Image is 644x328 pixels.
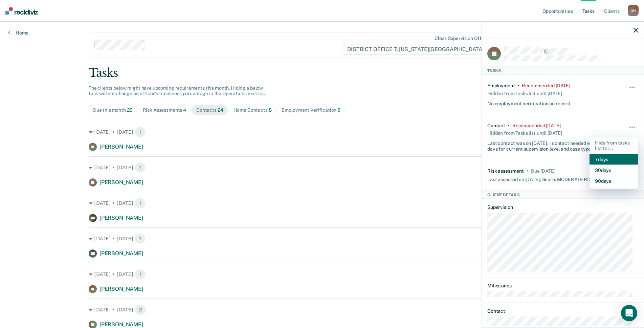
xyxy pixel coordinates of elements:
[135,162,146,173] span: 1
[183,107,186,113] span: 4
[487,174,595,182] div: Last assessed on [DATE]; Score: MODERATE RISK
[487,308,638,314] dt: Contact
[487,283,638,289] dt: Milestones
[487,98,570,106] div: No employment verification on record
[8,30,28,36] a: Home
[89,233,555,244] div: [DATE] • [DATE]
[89,304,555,315] div: [DATE] • [DATE]
[531,168,555,174] div: Due in 3 days
[343,44,493,55] span: DISTRICT OFFICE 7, [US_STATE][GEOGRAPHIC_DATA]
[518,83,519,89] div: •
[234,107,272,113] div: Home Contacts
[99,215,143,221] span: [PERSON_NAME]
[527,168,528,174] div: •
[127,107,133,113] span: 29
[99,286,143,292] span: [PERSON_NAME]
[143,107,186,113] div: Risk Assessments
[522,83,570,89] div: Recommended 8 months ago
[5,7,38,15] img: Recidiviz
[218,107,223,113] span: 24
[89,269,555,280] div: [DATE] • [DATE]
[487,138,613,152] div: Last contact was on [DATE]; 1 contact needed every 45 days for current supervision level and case...
[487,168,524,174] div: Risk assessment
[196,107,223,113] div: Contacts
[135,269,146,280] span: 1
[269,107,272,113] span: 8
[590,176,638,187] button: 90 days
[89,198,555,209] div: [DATE] • [DATE]
[89,127,555,137] div: [DATE] • [DATE]
[282,107,340,113] div: Employment Verification
[590,165,638,176] button: 30 days
[508,123,510,128] div: •
[99,179,143,185] span: [PERSON_NAME]
[621,305,637,321] div: Open Intercom Messenger
[482,66,644,74] div: Tasks
[487,128,562,138] div: Hidden from Tasks list until [DATE]
[99,321,143,328] span: [PERSON_NAME]
[135,304,146,315] span: 2
[89,162,555,173] div: [DATE] • [DATE]
[482,191,644,199] div: Client Details
[337,107,340,113] span: 9
[590,154,638,165] button: 7 days
[487,83,515,89] div: Employment
[89,66,555,80] div: Tasks
[590,137,638,154] div: Hide from tasks list for...
[435,36,492,41] div: Clear supervision officers
[99,250,143,257] span: [PERSON_NAME]
[135,233,146,244] span: 1
[487,204,638,210] dt: Supervision
[99,144,143,150] span: [PERSON_NAME]
[487,88,562,98] div: Hidden from Tasks list until [DATE]
[89,85,266,96] span: The clients below might have upcoming requirements this month. Hiding a below task will not chang...
[487,123,505,128] div: Contact
[628,5,639,16] div: O H
[135,127,146,137] span: 1
[135,198,146,209] span: 1
[512,123,560,128] div: Recommended 2 months ago
[93,107,133,113] div: Due this month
